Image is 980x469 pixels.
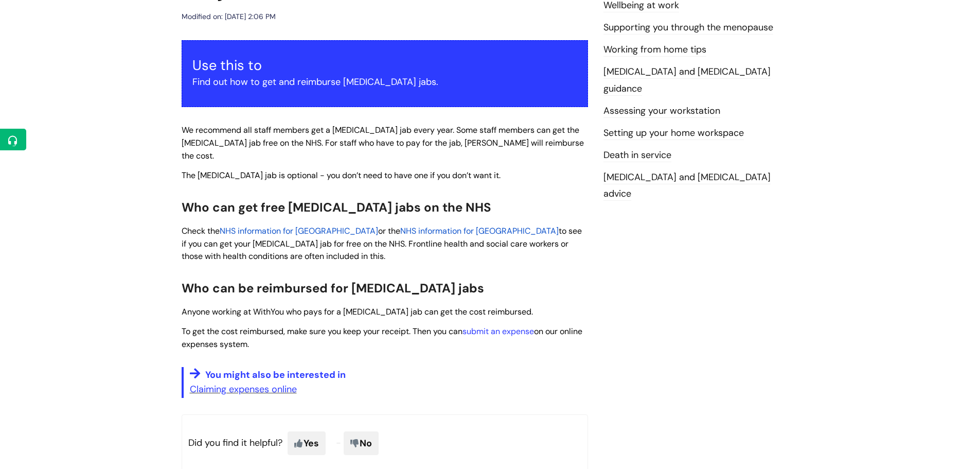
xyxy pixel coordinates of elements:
span: Who can be reimbursed for [MEDICAL_DATA] jabs [182,280,484,296]
a: NHS information for [GEOGRAPHIC_DATA] [400,225,559,236]
span: Anyone working at WithYou who pays for a [MEDICAL_DATA] jab can get the cost reimbursed. [182,306,533,317]
a: Assessing your workstation [603,105,720,118]
span: To get the cost reimbursed, make sure you keep your receipt. Then you can on our online expenses ... [182,326,582,350]
a: [MEDICAL_DATA] and [MEDICAL_DATA] advice [603,171,771,201]
a: Claiming expenses online [190,383,297,395]
a: [MEDICAL_DATA] and [MEDICAL_DATA] guidance [603,65,771,95]
a: Working from home tips [603,43,706,57]
span: You might also be interested in [205,369,346,381]
a: Setting up your home workspace [603,127,744,140]
p: Find out how to get and reimburse [MEDICAL_DATA] jabs. [192,74,577,90]
span: Who can get free [MEDICAL_DATA] jabs on the NHS [182,199,491,215]
div: Modified on: [DATE] 2:06 PM [182,10,276,23]
a: Supporting you through the menopause [603,21,773,34]
a: submit an expense [462,326,534,337]
span: Yes [288,431,326,455]
span: to see if you can get your [MEDICAL_DATA] jab for free on the NHS. Frontline health and social ca... [182,225,582,262]
span: Check the [182,225,220,236]
h3: Use this to [192,57,577,74]
a: Death in service [603,149,671,162]
span: We recommend all staff members get a [MEDICAL_DATA] jab every year. Some staff members can get th... [182,125,584,161]
span: The [MEDICAL_DATA] jab is optional - you don’t need to have one if you don’t want it. [182,170,501,181]
span: or the [378,225,400,236]
span: No [344,431,379,455]
a: NHS information for [GEOGRAPHIC_DATA] [220,225,378,236]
